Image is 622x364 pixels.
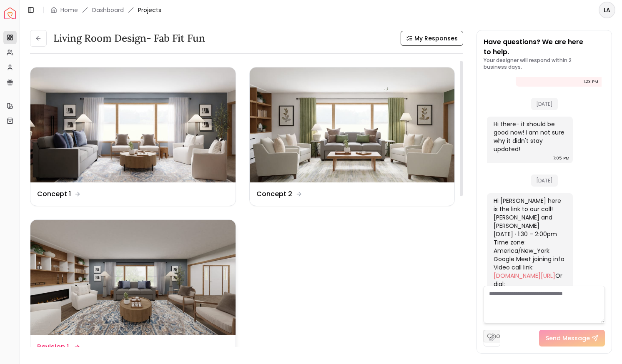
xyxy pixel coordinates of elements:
div: 1:23 PM [584,77,598,86]
nav: breadcrumb [50,6,161,14]
a: Concept 2Concept 2 [249,67,455,206]
a: [DOMAIN_NAME][URL] [494,272,555,280]
button: My Responses [401,31,463,46]
button: LA [599,2,615,18]
a: Home [60,6,78,14]
div: Hi [PERSON_NAME] here is the link to our call! [PERSON_NAME] and [PERSON_NAME] [DATE] · 1:30 – 2:... [494,197,564,330]
a: Spacejoy [4,7,16,19]
dd: Concept 2 [256,189,292,199]
span: My Responses [414,34,458,42]
span: LA [599,2,614,17]
div: Hi there- it should be good now! I am not sure why it didn't stay updated! [494,120,564,153]
a: Revision 1Revision 1 [30,219,236,359]
a: Dashboard [92,6,124,14]
p: Your designer will respond within 2 business days. [484,57,605,70]
img: Revision 1 [30,220,236,335]
h3: Living Room Design- Fab Fit Fun [53,32,205,45]
div: 7:05 PM [553,154,569,162]
p: Have questions? We are here to help. [484,37,605,57]
img: Concept 1 [30,67,236,182]
span: [DATE] [531,175,558,187]
img: Spacejoy Logo [4,7,16,19]
dd: Concept 1 [37,189,71,199]
a: Concept 1Concept 1 [30,67,236,206]
span: Projects [138,6,161,14]
img: Concept 2 [250,67,455,182]
span: [DATE] [531,98,558,110]
dd: Revision 1 [37,342,69,352]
